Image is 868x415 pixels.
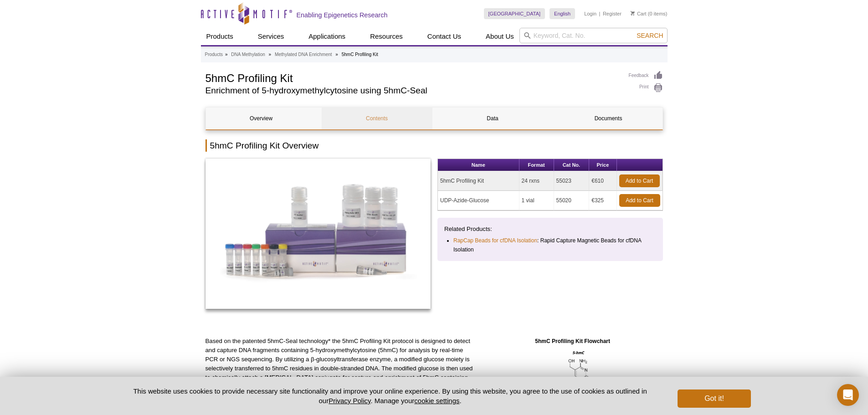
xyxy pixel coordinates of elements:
[678,389,750,408] button: Got it!
[444,225,656,234] p: Related Products:
[414,397,459,405] button: cookie settings
[303,28,351,45] a: Applications
[554,191,590,210] td: 55020
[205,159,431,309] img: 5hmC Profiling Kit
[631,11,635,15] img: Your Cart
[205,51,223,59] a: Products
[118,386,663,405] p: This website uses cookies to provide necessary site functionality and improve your online experie...
[584,10,596,17] a: Login
[519,171,554,191] td: 24 rxns
[599,8,601,19] li: |
[550,8,575,19] a: English
[589,171,616,191] td: €610
[554,171,590,191] td: 55023
[422,28,467,45] a: Contact Us
[631,10,647,17] a: Cart
[252,28,290,45] a: Services
[206,108,317,129] a: Overview
[225,52,228,57] li: »
[438,191,519,210] td: UDP-Azide-Glucose
[629,83,663,93] a: Print
[589,159,616,171] th: Price
[480,28,519,45] a: About Us
[554,159,590,171] th: Cat No.
[603,10,621,17] a: Register
[453,236,648,254] li: : Rapid Capture Magnetic Beads for cfDNA Isolation
[201,28,239,45] a: Products
[205,87,620,95] h2: Enrichment of 5-hydroxymethylcytosine using 5hmC-Seal
[342,52,378,57] li: 5hmC Profiling Kit
[438,159,519,171] th: Name
[297,11,388,19] h2: Enabling Epigenetics Research
[519,28,668,43] input: Keyword, Cat. No.
[205,337,476,400] p: Based on the patented 5hmC-Seal technology* the 5hmC Profiling Kit protocol is designed to detect...
[329,397,370,405] a: Privacy Policy
[629,71,663,81] a: Feedback
[535,338,610,344] strong: 5hmC Profiling Kit Flowchart
[365,28,408,45] a: Resources
[637,32,663,39] span: Search
[519,159,554,171] th: Format
[519,191,554,210] td: 1 vial
[335,52,338,57] li: »
[205,71,620,84] h1: 5hmC Profiling Kit
[631,8,668,19] li: (0 items)
[437,108,548,129] a: Data
[634,31,666,40] button: Search
[589,191,616,210] td: €325
[275,51,332,59] a: Methylated DNA Enrichment
[231,51,265,59] a: DNA Methylation
[837,384,859,406] div: Open Intercom Messenger
[619,194,660,207] a: Add to Cart
[553,108,664,129] a: Documents
[484,8,545,19] a: [GEOGRAPHIC_DATA]
[269,52,272,57] li: »
[322,108,432,129] a: Contents
[619,174,660,187] a: Add to Cart
[453,236,537,245] a: RapCap Beads for cfDNA Isolation
[438,171,519,191] td: 5hmC Profiling Kit
[205,139,663,152] h2: 5hmC Profiling Kit Overview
